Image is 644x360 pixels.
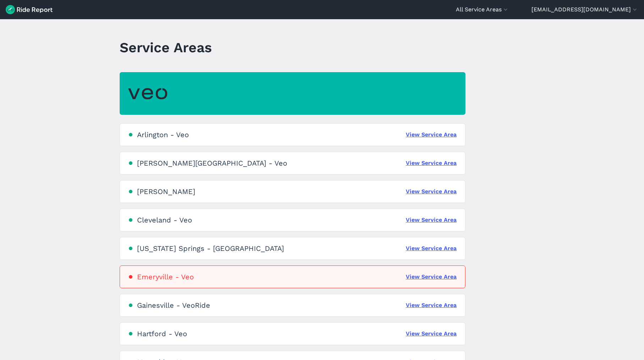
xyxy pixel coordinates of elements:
[137,273,194,281] div: Emeryville - Veo
[406,244,457,253] a: View Service Area
[137,301,210,310] div: Gainesville - VeoRide
[137,329,187,338] div: Hartford - Veo
[406,273,457,281] a: View Service Area
[406,130,457,139] a: View Service Area
[137,130,189,139] div: Arlington - Veo
[137,216,192,224] div: Cleveland - Veo
[137,244,284,253] div: [US_STATE] Springs - [GEOGRAPHIC_DATA]
[406,187,457,196] a: View Service Area
[406,216,457,224] a: View Service Area
[406,159,457,167] a: View Service Area
[456,5,509,14] button: All Service Areas
[406,301,457,310] a: View Service Area
[120,38,212,57] h1: Service Areas
[137,187,195,196] div: [PERSON_NAME]
[137,159,287,167] div: [PERSON_NAME][GEOGRAPHIC_DATA] - Veo
[406,329,457,338] a: View Service Area
[128,84,167,103] img: Veo
[531,5,638,14] button: [EMAIL_ADDRESS][DOMAIN_NAME]
[6,5,53,14] img: Ride Report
